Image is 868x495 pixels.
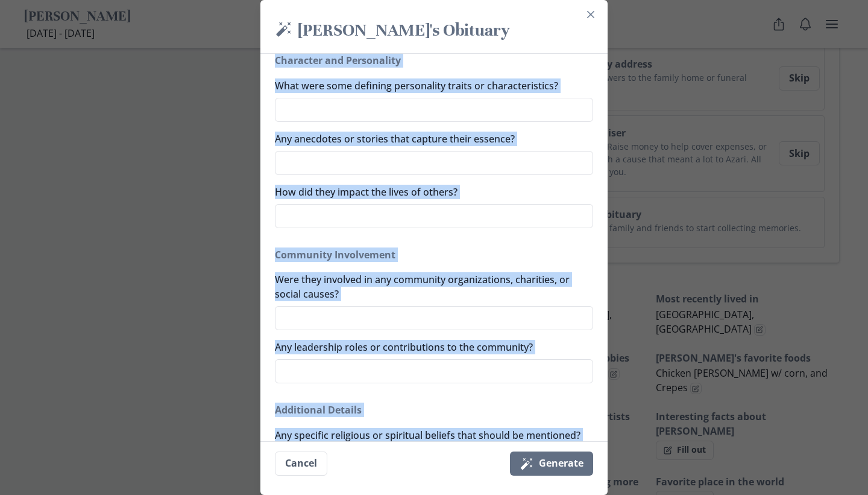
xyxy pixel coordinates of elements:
label: Any leadership roles or contributions to the community? [275,340,586,354]
button: Cancel [275,452,327,476]
label: Any specific religious or spiritual beliefs that should be mentioned? [275,428,586,442]
button: Close [581,5,600,24]
h2: Character and Personality [275,53,593,68]
label: How did they impact the lives of others? [275,185,586,199]
h2: Community Involvement [275,247,593,262]
label: Any anecdotes or stories that capture their essence? [275,132,586,146]
h2: Additional Details [275,403,593,417]
label: What were some defining personality traits or characteristics? [275,78,586,93]
h2: [PERSON_NAME]'s Obituary [275,19,593,43]
button: Generate [510,452,593,476]
label: Were they involved in any community organizations, charities, or social causes? [275,272,586,301]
